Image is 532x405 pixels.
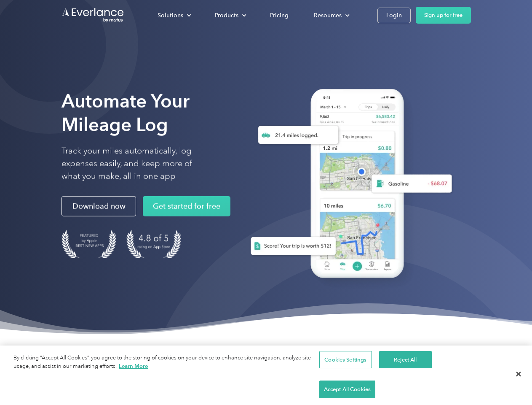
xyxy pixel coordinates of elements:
[158,10,183,21] div: Solutions
[61,196,136,216] a: Download now
[386,10,402,21] div: Login
[119,363,148,369] a: More information about your privacy, opens in a new tab
[416,7,471,24] a: Sign up for free
[61,145,212,183] p: Track your miles automatically, log expenses easily, and keep more of what you make, all in one app
[61,230,116,258] img: Badge for Featured by Apple Best New Apps
[379,351,432,369] button: Reject All
[237,80,459,291] img: Everlance, mileage tracker app, expense tracking app
[319,351,372,369] button: Cookies Settings
[149,8,198,23] div: Solutions
[61,90,190,136] strong: Automate Your Mileage Log
[270,10,289,21] div: Pricing
[319,381,375,398] button: Accept All Cookies
[262,8,297,23] a: Pricing
[143,196,230,216] a: Get started for free
[61,7,125,23] a: Go to homepage
[126,230,181,258] img: 4.9 out of 5 stars on the app store
[314,10,342,21] div: Resources
[13,354,319,371] div: By clicking “Accept All Cookies”, you agree to the storing of cookies on your device to enhance s...
[206,8,253,23] div: Products
[509,365,528,383] button: Close
[215,10,238,21] div: Products
[305,8,356,23] div: Resources
[377,8,411,23] a: Login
